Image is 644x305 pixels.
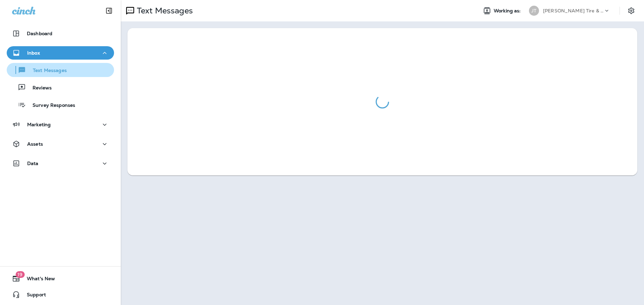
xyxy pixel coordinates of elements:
[7,46,114,60] button: Inbox
[7,80,114,94] button: Reviews
[26,85,52,91] p: Reviews
[7,98,114,112] button: Survey Responses
[27,141,43,147] p: Assets
[529,6,539,16] div: JT
[27,161,39,166] p: Data
[100,4,118,17] button: Collapse Sidebar
[7,272,114,285] button: 19What's New
[494,8,522,14] span: Working as:
[625,5,637,17] button: Settings
[7,137,114,151] button: Assets
[20,276,55,284] span: What's New
[26,68,67,74] p: Text Messages
[15,271,24,278] span: 19
[543,8,603,13] p: [PERSON_NAME] Tire & Auto
[27,50,40,56] p: Inbox
[7,63,114,77] button: Text Messages
[134,6,193,16] p: Text Messages
[26,102,75,109] p: Survey Responses
[20,292,46,300] span: Support
[27,122,51,127] p: Marketing
[27,31,52,36] p: Dashboard
[7,27,114,40] button: Dashboard
[7,118,114,131] button: Marketing
[7,288,114,301] button: Support
[7,157,114,170] button: Data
